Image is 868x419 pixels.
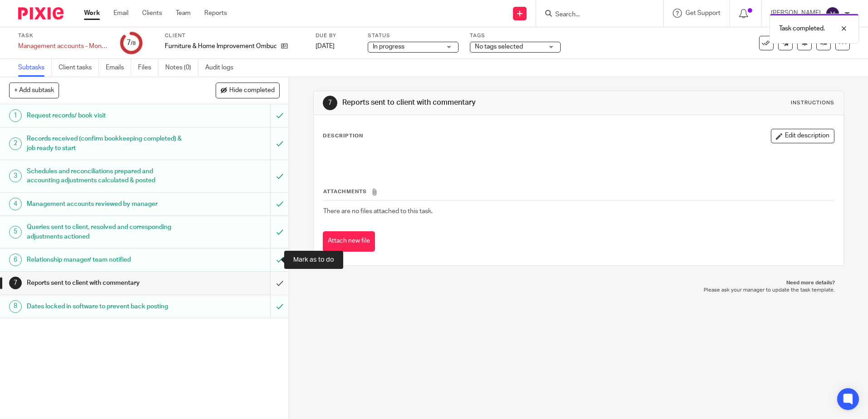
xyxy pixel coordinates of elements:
[9,170,22,182] div: 3
[18,59,52,77] a: Subtasks
[138,59,158,77] a: Files
[9,226,22,239] div: 5
[165,32,304,39] label: Client
[323,132,363,140] p: Description
[131,41,136,46] small: /8
[27,165,183,188] h1: Schedules and reconciliations prepared and accounting adjustments calculated & posted
[27,109,183,122] h1: Request records/ book visit
[322,279,834,287] p: Need more details?
[127,38,136,48] div: 7
[342,98,598,107] h1: Reports sent to client with commentary
[165,42,276,51] p: Furniture & Home Improvement Ombudsman
[323,231,375,252] button: Attach new file
[18,7,64,19] img: Pixie
[9,83,59,98] button: + Add subtask
[27,197,183,211] h1: Management accounts reviewed by manager
[106,59,131,77] a: Emails
[373,44,404,50] span: In progress
[27,276,183,290] h1: Reports sent to client with commentary
[59,59,99,77] a: Client tasks
[229,87,275,94] span: Hide completed
[27,300,183,313] h1: Dates locked in software to prevent back posting
[9,300,22,313] div: 8
[323,208,433,214] span: There are no files attached to this task.
[27,253,183,267] h1: Relationship manager/ team notified
[176,9,191,18] a: Team
[9,109,22,122] div: 1
[322,287,834,294] p: Please ask your manager to update the task template.
[9,253,22,266] div: 6
[165,59,198,77] a: Notes (0)
[18,42,109,51] div: Management accounts - Monthly
[9,198,22,210] div: 4
[316,32,356,39] label: Due by
[204,9,227,18] a: Reports
[475,44,523,50] span: No tags selected
[368,32,459,39] label: Status
[27,132,183,155] h1: Records received (confirm bookkeeping completed) & job ready to start
[779,24,825,33] p: Task completed.
[323,96,337,110] div: 7
[9,137,22,150] div: 2
[27,220,183,244] h1: Queries sent to client, resolved and corresponding adjustments actioned
[9,277,22,289] div: 7
[323,189,367,194] span: Attachments
[791,99,834,107] div: Instructions
[825,6,840,21] img: svg%3E
[113,9,128,18] a: Email
[771,129,834,143] button: Edit description
[142,9,162,18] a: Clients
[216,83,280,98] button: Hide completed
[84,9,100,18] a: Work
[205,59,240,77] a: Audit logs
[316,43,335,49] span: [DATE]
[18,32,109,39] label: Task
